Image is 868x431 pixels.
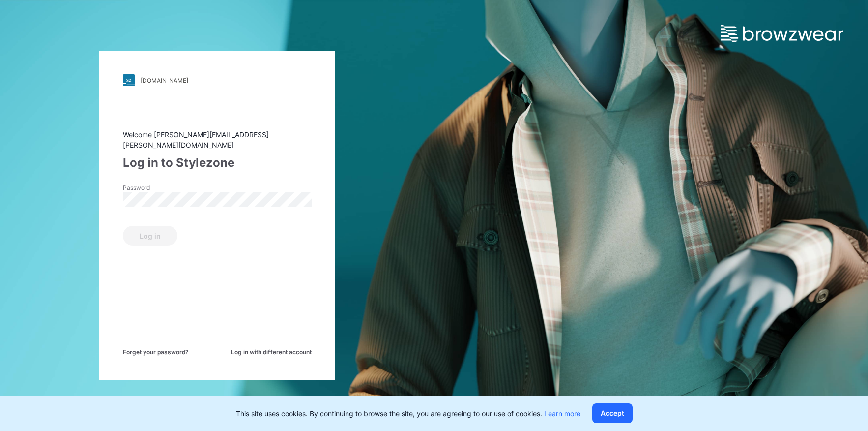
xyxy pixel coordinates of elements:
img: stylezone-logo.562084cfcfab977791bfbf7441f1a819.svg [123,74,135,86]
span: Log in with different account [231,348,312,357]
p: This site uses cookies. By continuing to browse the site, you are agreeing to our use of cookies. [236,408,580,419]
label: Password [123,184,192,192]
button: Accept [592,403,633,423]
a: [DOMAIN_NAME] [123,74,312,86]
img: browzwear-logo.e42bd6dac1945053ebaf764b6aa21510.svg [721,25,843,42]
div: [DOMAIN_NAME] [141,77,188,84]
a: Learn more [544,409,580,418]
div: Welcome [PERSON_NAME][EMAIL_ADDRESS][PERSON_NAME][DOMAIN_NAME] [123,129,312,150]
span: Forget your password? [123,348,189,357]
div: Log in to Stylezone [123,154,312,172]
